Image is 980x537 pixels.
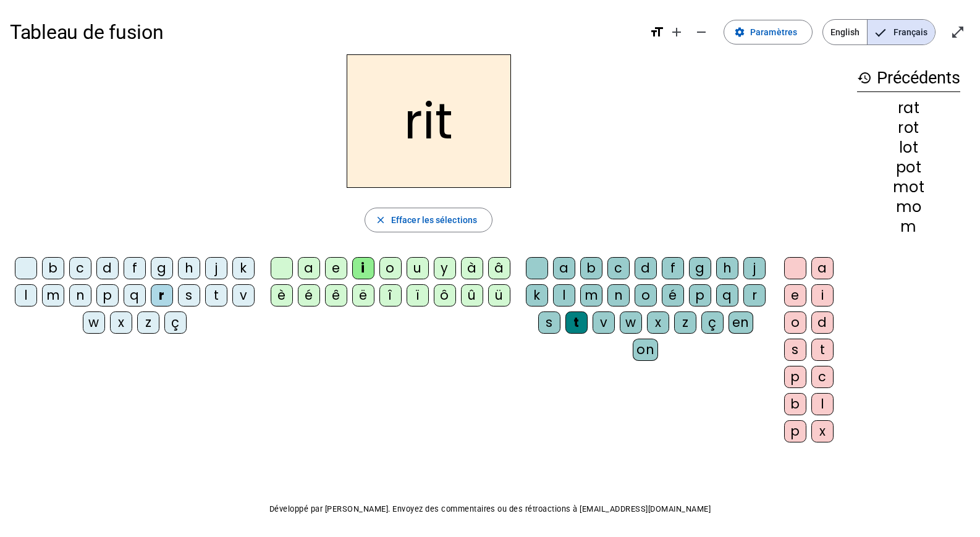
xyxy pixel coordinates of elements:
span: English [823,20,867,44]
div: k [526,284,548,307]
div: v [593,311,615,334]
div: c [69,257,91,279]
h3: Précédents [857,64,960,92]
div: d [635,257,657,279]
div: i [811,284,834,307]
div: â [488,257,510,279]
div: m [857,219,960,234]
div: q [124,284,146,307]
div: a [298,257,320,279]
span: Effacer les sélections [391,213,477,227]
div: î [379,284,402,307]
button: Entrer en plein écran [945,20,970,44]
div: s [178,284,200,307]
div: ï [407,284,429,307]
div: v [232,284,255,307]
div: ê [325,284,347,307]
div: t [205,284,227,307]
div: h [716,257,738,279]
mat-icon: close [375,214,386,226]
div: ç [701,311,724,334]
div: m [42,284,64,307]
div: rat [857,101,960,116]
div: on [633,339,658,361]
div: rot [857,121,960,135]
mat-icon: add [669,25,684,40]
div: j [743,257,766,279]
button: Paramètres [724,20,813,44]
div: n [69,284,91,307]
div: z [674,311,696,334]
div: l [15,284,37,307]
div: d [811,311,834,334]
div: l [811,393,834,415]
div: ô [434,284,456,307]
div: mot [857,180,960,195]
div: r [151,284,173,307]
p: Développé par [PERSON_NAME]. Envoyez des commentaires ou des rétroactions à [EMAIL_ADDRESS][DOMAI... [10,502,970,517]
div: p [96,284,119,307]
div: b [580,257,602,279]
div: en [729,311,753,334]
div: g [689,257,711,279]
div: ü [488,284,510,307]
div: x [811,420,834,442]
div: m [580,284,602,307]
div: i [352,257,374,279]
div: ç [164,311,187,334]
mat-icon: format_size [649,25,664,40]
div: û [461,284,483,307]
div: e [784,284,806,307]
div: o [379,257,402,279]
div: ë [352,284,374,307]
div: s [784,339,806,361]
div: r [743,284,766,307]
div: g [151,257,173,279]
h1: Tableau de fusion [10,12,640,52]
div: z [137,311,159,334]
button: Augmenter la taille de la police [664,20,689,44]
div: u [407,257,429,279]
div: w [83,311,105,334]
div: a [811,257,834,279]
div: q [716,284,738,307]
div: o [784,311,806,334]
div: f [124,257,146,279]
div: x [110,311,132,334]
div: x [647,311,669,334]
div: t [811,339,834,361]
div: t [565,311,588,334]
div: s [538,311,560,334]
div: è [271,284,293,307]
div: y [434,257,456,279]
div: d [96,257,119,279]
mat-icon: open_in_full [950,25,965,40]
div: é [662,284,684,307]
div: é [298,284,320,307]
div: à [461,257,483,279]
div: p [689,284,711,307]
div: l [553,284,575,307]
button: Diminuer la taille de la police [689,20,714,44]
mat-button-toggle-group: Language selection [822,19,936,45]
div: b [42,257,64,279]
div: j [205,257,227,279]
span: Français [868,20,935,44]
div: b [784,393,806,415]
div: pot [857,160,960,175]
div: k [232,257,255,279]
div: lot [857,140,960,155]
button: Effacer les sélections [365,208,492,232]
div: p [784,366,806,388]
h2: rit [347,54,511,188]
div: f [662,257,684,279]
div: n [607,284,630,307]
div: c [811,366,834,388]
div: h [178,257,200,279]
span: Paramètres [750,25,797,40]
div: c [607,257,630,279]
div: e [325,257,347,279]
mat-icon: remove [694,25,709,40]
mat-icon: history [857,70,872,85]
div: w [620,311,642,334]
